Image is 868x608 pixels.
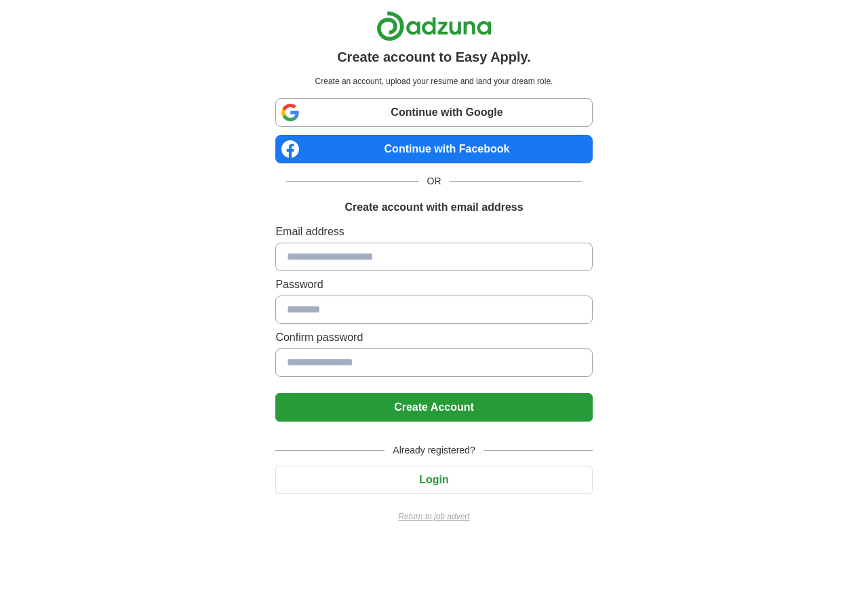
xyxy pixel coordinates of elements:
h1: Create account with email address [344,199,523,216]
a: Continue with Facebook [275,135,592,163]
a: Return to job advert [275,510,592,523]
a: Continue with Google [275,98,592,127]
button: Create Account [275,393,592,422]
span: Already registered? [384,443,483,458]
a: Login [275,474,592,485]
p: Create an account, upload your resume and land your dream role. [278,75,589,87]
span: OR [419,174,450,188]
label: Email address [275,224,592,240]
label: Password [275,277,592,293]
h1: Create account to Easy Apply. [337,47,531,67]
img: Adzuna logo [376,11,492,41]
label: Confirm password [275,329,592,346]
button: Login [275,466,592,494]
